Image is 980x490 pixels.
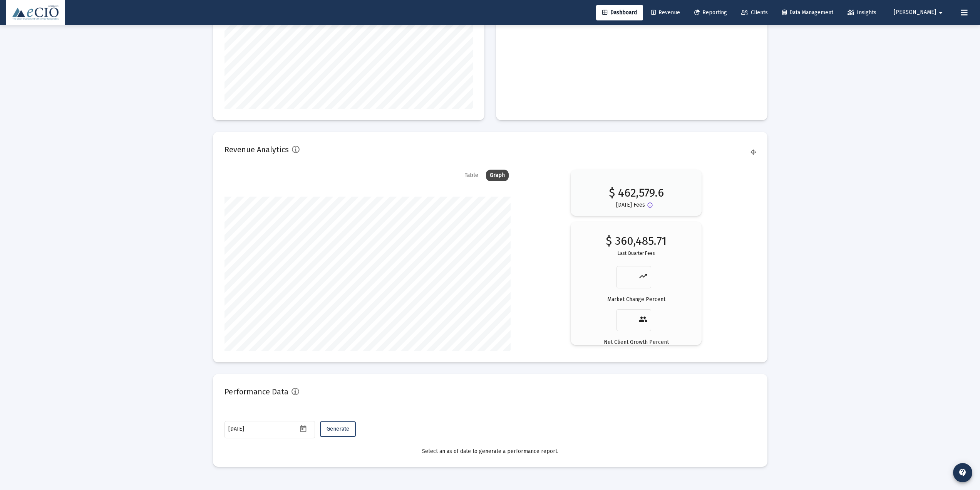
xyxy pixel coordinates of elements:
img: Dashboard [12,5,59,20]
a: Data Management [776,5,839,20]
mat-icon: people [638,315,648,324]
p: Last Quarter Fees [618,249,655,257]
a: Reporting [688,5,733,20]
div: Graph [486,170,509,181]
a: Dashboard [596,5,643,20]
span: Revenue [651,9,680,16]
span: Dashboard [602,9,637,16]
p: $ 462,579.6 [609,181,664,197]
p: Market Change Percent [607,296,665,303]
button: [PERSON_NAME] [885,5,955,20]
a: Revenue [645,5,686,20]
mat-icon: contact_support [958,468,967,477]
p: $ 360,485.71 [606,237,667,245]
mat-icon: trending_up [638,271,648,281]
span: Reporting [694,9,727,16]
span: Insights [848,9,876,16]
div: Select an as of date to generate a performance report. [224,448,756,455]
mat-icon: arrow_drop_down [936,5,945,20]
h2: Performance Data [224,386,288,398]
span: Data Management [782,9,833,16]
div: Table [461,170,482,181]
a: Insights [841,5,883,20]
p: Net Client Growth Percent [604,338,669,346]
span: Generate [327,426,349,432]
h2: Revenue Analytics [224,143,289,156]
mat-icon: Button that displays a tooltip when focused or hovered over [647,202,656,211]
span: Clients [741,9,768,16]
input: Select a Date [228,426,298,432]
span: [PERSON_NAME] [894,9,936,16]
a: Clients [735,5,774,20]
button: Open calendar [298,423,309,434]
button: Generate [320,421,356,437]
p: [DATE] Fees [616,201,645,209]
